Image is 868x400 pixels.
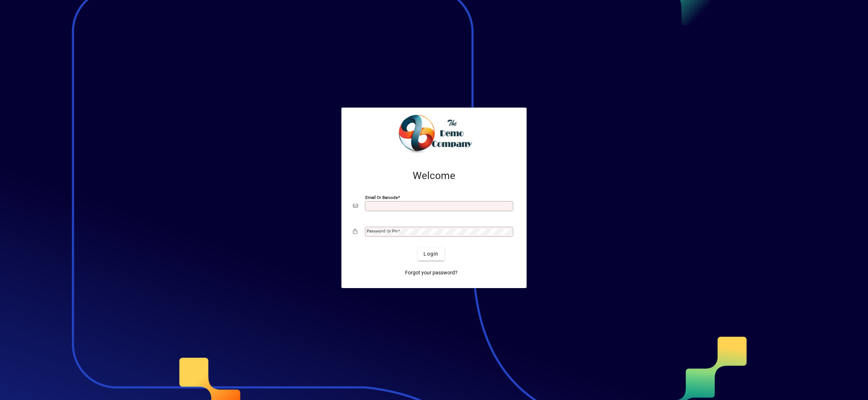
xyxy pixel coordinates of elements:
mat-label: Email or Barcode [365,195,398,200]
span: Login [424,250,438,258]
span: Forgot your password? [405,269,458,277]
button: Login [418,248,444,261]
h2: Welcome [353,170,515,182]
a: Forgot your password? [402,266,460,279]
mat-label: Password or Pin [367,229,398,234]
